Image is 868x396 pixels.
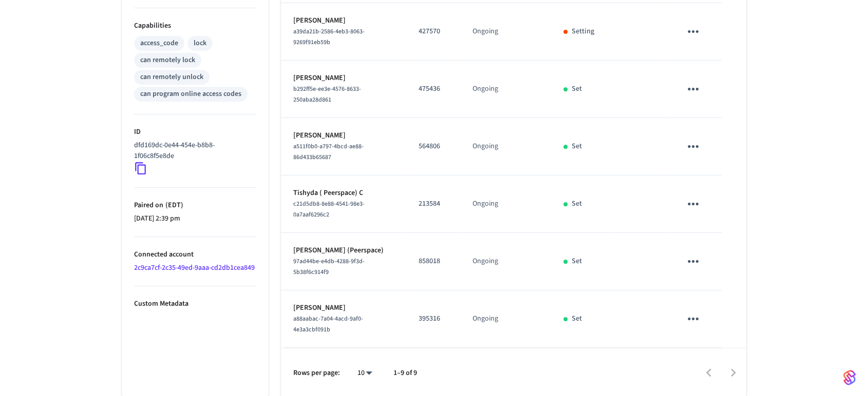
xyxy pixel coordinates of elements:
[293,314,363,334] span: a88aabac-7a04-4acd-9af0-4e3a3cbf091b
[140,72,203,83] div: can remotely unlock
[293,245,394,256] p: [PERSON_NAME] (Peerspace)
[419,26,448,37] p: 427570
[293,142,364,162] span: a511f0b0-a797-4bcd-ae88-86d433b65687
[134,263,255,273] a: 2c9ca7cf-2c35-49ed-9aaa-cd2db1cea849
[352,366,377,381] div: 10
[293,303,394,313] p: [PERSON_NAME]
[460,118,551,175] td: Ongoing
[134,140,252,162] p: dfd169dc-0e44-454e-b8b8-1f06c8f5e8de
[140,38,178,49] div: access_code
[293,27,365,47] span: a39da21b-2586-4eb3-8063-9269f91eb59b
[194,38,206,49] div: lock
[419,84,448,94] p: 475436
[572,256,582,267] p: Set
[460,175,551,233] td: Ongoing
[293,85,361,104] span: b292ff5e-ee3e-4576-8633-250aba28d861
[293,200,365,219] span: c21d5db8-8e88-4541-98e3-0a7aaf6296c2
[293,188,394,199] p: Tishyda ( Peerspace) C
[572,141,582,152] p: Set
[393,368,417,379] p: 1–9 of 9
[460,233,551,290] td: Ongoing
[460,61,551,118] td: Ongoing
[140,55,195,66] div: can remotely lock
[293,73,394,84] p: [PERSON_NAME]
[572,313,582,324] p: Set
[572,84,582,94] p: Set
[419,313,448,324] p: 395316
[140,89,241,100] div: can program online access codes
[419,199,448,209] p: 213584
[843,369,856,386] img: SeamLogoGradient.69752ec5.svg
[419,141,448,152] p: 564806
[293,130,394,141] p: [PERSON_NAME]
[460,3,551,61] td: Ongoing
[134,249,256,260] p: Connected account
[134,127,256,137] p: ID
[293,368,340,379] p: Rows per page:
[293,257,365,276] span: 97ad44be-e4db-4288-9f3d-5b38f6c914f9
[163,200,183,210] span: ( EDT )
[134,213,256,224] p: [DATE] 2:39 pm
[134,200,256,211] p: Paired on
[293,15,394,26] p: [PERSON_NAME]
[134,299,256,309] p: Custom Metadata
[134,21,256,31] p: Capabilities
[572,199,582,209] p: Set
[419,256,448,267] p: 858018
[460,290,551,348] td: Ongoing
[572,26,594,37] p: Setting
